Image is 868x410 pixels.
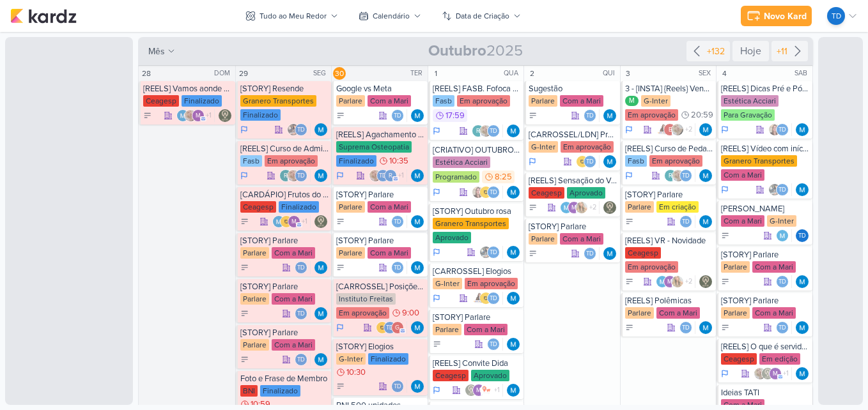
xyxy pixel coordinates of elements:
div: Responsável: MARIANA MIRANDA [507,292,520,305]
img: Yasmin Yumi [671,275,684,288]
span: +2 [684,125,692,135]
div: [STORY] Parlare [240,236,329,246]
div: mlegnaioli@gmail.com [192,109,205,122]
div: Em aprovação [561,141,614,153]
p: m [667,279,672,285]
p: Td [586,251,594,257]
span: +2 [684,277,692,287]
p: r [284,173,288,179]
div: mlegnaioli@gmail.com [288,215,300,228]
div: Finalizado [279,201,319,213]
div: Colaboradores: roberta.pecora@fasb.com.br, Sarah Violante, Thais de carvalho [664,169,695,182]
img: Sarah Violante [287,169,300,182]
div: Em Andamento [240,171,248,181]
div: Thais de carvalho [487,246,500,259]
div: Instituto Freitas [336,293,396,305]
p: Td [490,250,497,256]
img: Sarah Violante [672,169,685,182]
div: Thais de carvalho [295,261,307,274]
div: M [625,96,639,106]
div: G-Inter [641,95,670,107]
div: Thais de carvalho [295,169,307,182]
img: MARIANA MIRANDA [603,247,616,260]
div: Fasb [433,95,454,107]
img: IDBOX - Agência de Design [479,292,492,305]
div: QUA [504,68,522,79]
div: Colaboradores: Amannda Primo, emersongranero@ginter.com.br, Sarah Violante, Thais de carvalho, ma... [656,123,695,136]
div: [REELS] Curso de Pedagogia [625,144,714,154]
p: Td [394,113,401,119]
div: [STORY] Parlare [721,296,810,306]
div: Com a Mari [368,247,411,259]
div: Sugestão [529,84,617,94]
img: Amannda Primo [472,292,484,305]
div: Thais de carvalho [584,247,596,260]
div: Responsável: MARIANA MIRANDA [411,109,424,122]
p: Td [490,128,497,135]
div: Colaboradores: Thais de carvalho [295,307,311,320]
div: Colaboradores: IDBOX - Agência de Design, Thais de carvalho [576,155,600,168]
div: Colaboradores: Thais de carvalho [295,261,311,274]
div: Aprovado [567,187,605,199]
div: Colaboradores: Thais de carvalho [391,261,407,274]
span: 20:59 [691,110,713,119]
p: Td [394,265,401,271]
p: r [389,173,392,179]
img: MARIANA MIRANDA [314,261,327,274]
div: Responsável: Leviê Agência de Marketing Digital [603,201,616,214]
div: Thais de carvalho [679,169,692,182]
div: [STORY] Parlare [625,190,714,200]
img: Sarah Violante [479,125,492,137]
div: Colaboradores: MARIANA MIRANDA, mlegnaioli@gmail.com, Yasmin Yumi, ow se liga, Thais de carvalho [560,201,600,214]
img: MARIANA MIRANDA [776,229,789,242]
div: Colaboradores: MARIANA MIRANDA [776,229,792,242]
div: G-Inter [433,278,462,289]
p: Td [779,187,786,194]
div: Colaboradores: MARIANA MIRANDA, IDBOX - Agência de Design, mlegnaioli@gmail.com, Thais de carvalho [272,215,311,228]
div: Suprema Osteopatia [336,141,412,153]
div: G-Inter [529,141,558,153]
img: MARIANA MIRANDA [560,201,573,214]
div: A Fazer [336,217,345,226]
p: Td [379,173,387,179]
div: 3 - [INSTA] {Reels} Vendedor x Coordenador [625,84,714,94]
img: Yasmin Yumi [575,201,588,214]
div: Colaboradores: MARIANA MIRANDA, mlegnaioli@gmail.com, Yasmin Yumi, ow se liga, Thais de carvalho [656,275,695,288]
p: Td [682,173,690,179]
img: Tatiane Acciari [768,123,781,136]
div: A Fazer [625,277,634,286]
div: Em Andamento [336,171,344,181]
img: Sarah Violante [671,123,684,136]
div: [REELS] Vídeo com início viral [721,144,810,154]
div: A Fazer [240,217,249,226]
div: Em aprovação [625,109,678,121]
div: DOM [214,68,234,79]
img: MARIANA MIRANDA [272,215,285,228]
div: Parlare [336,247,365,259]
div: Responsável: MARIANA MIRANDA [699,123,712,136]
div: Responsável: MARIANA MIRANDA [796,275,809,288]
div: Em aprovação [457,95,510,107]
strong: Outubro [428,42,486,60]
div: [CARROSSEL] Elogios [433,266,522,277]
div: mlegnaioli@gmail.com [568,201,580,214]
p: m [196,113,201,119]
span: +1 [397,171,404,181]
div: Colaboradores: Sarah Violante, Thais de carvalho, rolimaba30@gmail.com, Eduardo Rodrigues Campos [369,169,407,182]
div: [REELS] Polêmicas [625,296,714,306]
div: Thais de carvalho [776,183,789,196]
div: Google vs Meta [336,84,425,94]
div: Em Andamento [721,125,729,135]
div: [REELS] Curso de Administração [240,144,329,154]
div: Com a Mari [560,95,603,107]
div: Responsável: MARIANA MIRANDA [314,169,327,182]
span: 8:25 [495,172,512,181]
div: [STORY] Parlare [240,282,329,292]
div: roberta.pecora@fasb.com.br [472,125,484,137]
div: A Fazer [721,277,730,286]
div: Responsável: Leviê Agência de Marketing Digital [219,109,231,122]
div: Responsável: MARIANA MIRANDA [314,123,327,136]
span: +1 [205,110,212,121]
div: Colaboradores: Everton Granero, Thais de carvalho [479,246,503,259]
img: kardz.app [10,8,77,24]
